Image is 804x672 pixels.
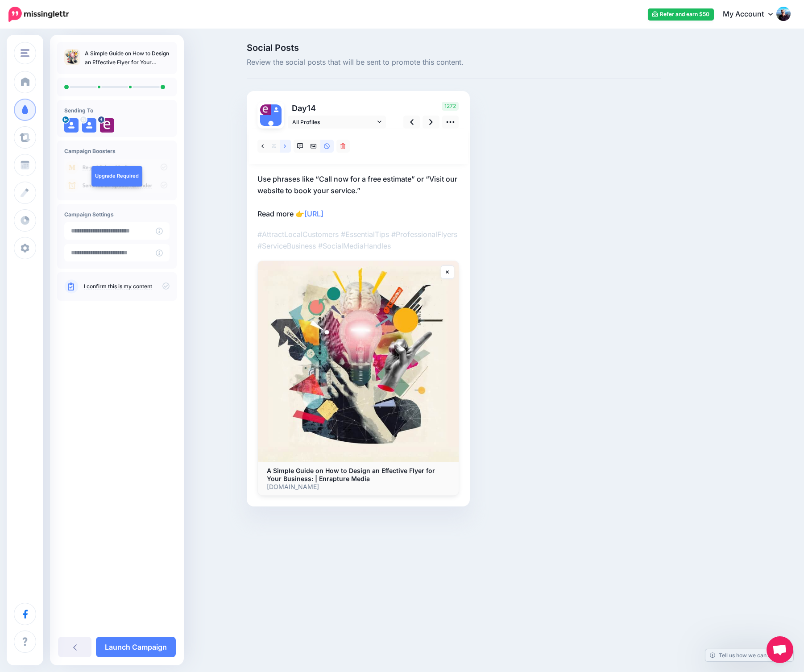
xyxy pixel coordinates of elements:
span: Review the social posts that will be sent to promote this content. [247,57,661,68]
img: 528363599_10163961969572704_8614632715601683487_n-bsa154639.jpg [100,118,114,133]
a: Refer and earn $50 [648,8,714,21]
p: A Simple Guide on How to Design an Effective Flyer for Your Business: [85,49,170,67]
p: Use phrases like “Call now for a free estimate” or “Visit our website to book your service.” Read... [257,173,459,220]
p: #AttractLocalCustomers #EssentialTips #ProfessionalFlyers #ServiceBusiness #SocialMediaHandles [257,228,459,252]
img: user_default_image.png [64,118,79,133]
a: My Account [714,4,791,25]
a: Upgrade Required [91,166,142,187]
span: 1272 [442,102,459,111]
img: user_default_image.png [271,104,282,115]
a: Tell us how we can improve [705,649,793,661]
p: Day [288,102,387,115]
img: user_default_image.png [82,118,96,133]
div: Open chat [767,636,793,663]
img: campaign_review_boosters.png [64,159,170,193]
a: [URL] [304,209,323,218]
h4: Campaign Boosters [64,148,170,154]
a: I confirm this is my content [84,283,152,290]
img: 89c6906fb83b8ce14b078176b42bbf00_thumb.jpg [64,49,80,65]
span: 14 [307,104,316,113]
img: menu.png [21,49,29,57]
p: [DOMAIN_NAME] [267,483,450,491]
img: A Simple Guide on How to Design an Effective Flyer for Your Business: | Enrapture Media [258,261,459,462]
h4: Campaign Settings [64,211,170,218]
span: Social Posts [247,43,661,52]
img: 528363599_10163961969572704_8614632715601683487_n-bsa154639.jpg [260,104,271,115]
img: Missinglettr [8,7,69,22]
b: A Simple Guide on How to Design an Effective Flyer for Your Business: | Enrapture Media [267,467,435,482]
span: All Profiles [292,117,375,127]
h4: Sending To [64,107,170,114]
img: user_default_image.png [260,115,282,137]
a: All Profiles [288,116,386,129]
